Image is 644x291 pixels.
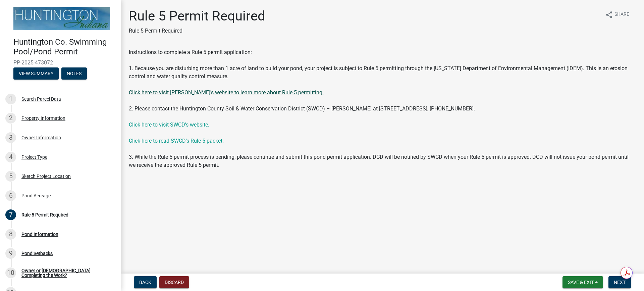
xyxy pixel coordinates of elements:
button: View Summary [13,67,59,80]
a: Click here to visit SWCD's website. [129,122,209,128]
div: 7 [5,209,16,220]
button: Discard [159,276,189,288]
wm-modal-confirm: Summary [13,71,59,77]
h1: Rule 5 Permit Required [129,8,265,24]
a: Click here to read SWCD's Rule 5 packet. [129,138,224,144]
wm-modal-confirm: Notes [61,71,87,77]
button: Next [608,276,631,288]
div: Pond Setbacks [21,251,53,256]
h4: Huntington Co. Swimming Pool/Pond Permit [13,37,115,57]
div: 3 [5,132,16,143]
div: 2 [5,113,16,124]
span: Next [614,280,626,285]
div: 6 [5,190,16,201]
div: Property Information [21,116,65,120]
div: 4 [5,152,16,162]
div: Pond Acreage [21,193,51,198]
button: shareShare [600,8,635,21]
div: Owner or [DEMOGRAPHIC_DATA] Completing the Work? [21,268,110,278]
span: Share [614,11,629,19]
div: Rule 5 Permit Required [21,212,68,217]
span: Save & Exit [568,280,594,285]
div: 8 [5,229,16,240]
div: 1 [5,94,16,104]
button: Notes [61,67,87,80]
a: Click here to visit [PERSON_NAME]'s website to learn more about Rule 5 permitting. [129,89,324,96]
div: 5 [5,171,16,182]
span: PP-2025-473072 [13,59,107,66]
div: Instructions to complete a Rule 5 permit application: 1. Because you are disturbing more than 1 a... [129,48,636,169]
div: Project Type [21,155,47,159]
p: Rule 5 Permit Required [129,27,265,35]
i: share [605,11,613,19]
span: Back [139,280,151,285]
button: Back [134,276,157,288]
div: Owner Information [21,135,61,140]
div: Pond Information [21,232,58,237]
div: 10 [5,268,16,278]
div: Sketch Project Location [21,174,71,179]
img: Huntington County, Indiana [13,7,110,30]
div: 9 [5,248,16,259]
div: Search Parcel Data [21,97,61,101]
button: Save & Exit [562,276,603,288]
